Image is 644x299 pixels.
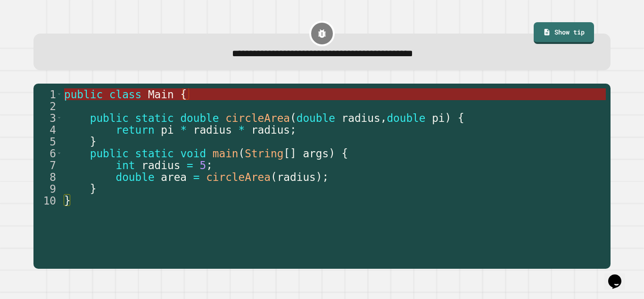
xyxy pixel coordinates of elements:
[297,112,335,124] span: double
[33,147,62,159] div: 6
[161,171,187,183] span: area
[57,112,62,124] span: Toggle code folding, rows 3 through 5
[225,112,290,124] span: circleArea
[342,112,380,124] span: radius
[33,159,62,171] div: 7
[90,112,129,124] span: public
[33,171,62,183] div: 8
[33,124,62,136] div: 4
[604,261,635,290] iframe: chat widget
[33,136,62,147] div: 5
[180,112,219,124] span: double
[187,159,193,171] span: =
[251,124,290,136] span: radius
[33,112,62,124] div: 3
[245,147,283,160] span: String
[109,88,141,101] span: class
[161,124,173,136] span: pi
[432,112,445,124] span: pi
[303,147,329,160] span: args
[193,124,232,136] span: radius
[90,147,129,160] span: public
[141,159,180,171] span: radius
[135,112,174,124] span: static
[534,22,594,44] a: Show tip
[33,88,62,100] div: 1
[64,88,103,101] span: public
[277,171,316,183] span: radius
[116,159,135,171] span: int
[193,171,200,183] span: =
[213,147,239,160] span: main
[135,147,174,160] span: static
[33,100,62,112] div: 2
[116,124,154,136] span: return
[57,147,62,159] span: Toggle code folding, rows 6 through 9
[57,88,62,100] span: Toggle code folding, rows 1 through 10
[387,112,425,124] span: double
[33,195,62,206] div: 10
[206,171,271,183] span: circleArea
[148,88,174,101] span: Main
[33,183,62,195] div: 9
[199,159,206,171] span: 5
[116,171,154,183] span: double
[180,147,206,160] span: void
